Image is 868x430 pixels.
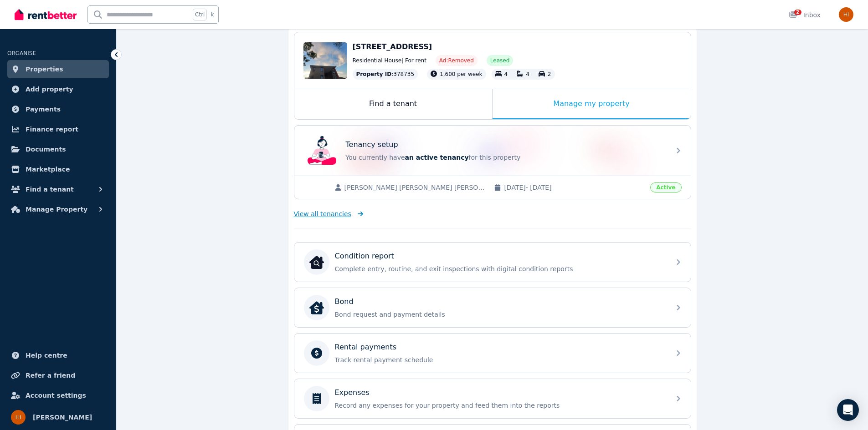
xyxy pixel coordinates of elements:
[7,366,109,384] a: Refer a friend
[26,350,67,361] span: Help centre
[335,264,665,273] p: Complete entry, routine, and exit inspections with digital condition reports
[526,71,529,77] span: 4
[7,100,109,118] a: Payments
[294,288,691,327] a: BondBondBond request and payment details
[294,126,691,176] a: Tenancy setupTenancy setupYou currently havean active tenancyfor this property
[353,69,418,80] div: : 378735
[837,399,859,421] div: Open Intercom Messenger
[839,7,853,22] img: Hasan Imtiaz Ahamed
[7,200,109,218] button: Manage Property
[335,355,665,364] p: Track rental payment schedule
[548,71,551,77] span: 2
[7,346,109,364] a: Help centre
[490,57,509,64] span: Leased
[335,387,370,398] p: Expenses
[294,243,691,282] a: Condition reportCondition reportComplete entry, routine, and exit inspections with digital condit...
[7,60,109,78] a: Properties
[26,64,63,75] span: Properties
[335,296,354,307] p: Bond
[794,10,801,15] span: 2
[294,209,364,218] a: View all tenancies
[11,410,26,425] img: Hasan Imtiaz Ahamed
[26,390,86,401] span: Account settings
[26,104,61,115] span: Payments
[294,89,492,119] div: Find a tenant
[15,8,77,21] img: RentBetter
[440,71,482,77] span: 1,600 per week
[335,342,397,353] p: Rental payments
[504,71,508,77] span: 4
[309,255,324,269] img: Condition report
[335,401,665,410] p: Record any expenses for your property and feed them into the reports
[26,124,78,135] span: Finance report
[346,139,398,150] p: Tenancy setup
[33,412,92,423] span: [PERSON_NAME]
[26,370,75,381] span: Refer a friend
[7,180,109,198] button: Find a tenant
[405,154,469,161] span: an active tenancy
[356,71,392,78] span: Property ID
[7,120,109,138] a: Finance report
[650,182,681,192] span: Active
[353,42,432,51] span: [STREET_ADDRESS]
[7,160,109,178] a: Marketplace
[308,136,337,165] img: Tenancy setup
[294,334,691,373] a: Rental paymentsTrack rental payment schedule
[7,80,109,98] a: Add property
[789,10,821,20] div: Inbox
[7,50,36,56] span: ORGANISE
[294,379,691,418] a: ExpensesRecord any expenses for your property and feed them into the reports
[493,89,691,119] div: Manage my property
[26,144,66,155] span: Documents
[309,300,324,315] img: Bond
[211,11,214,18] span: k
[346,153,665,162] p: You currently have for this property
[335,310,665,319] p: Bond request and payment details
[26,204,87,215] span: Manage Property
[335,251,394,262] p: Condition report
[26,184,74,195] span: Find a tenant
[7,386,109,405] a: Account settings
[344,183,485,192] span: [PERSON_NAME] [PERSON_NAME] [PERSON_NAME]
[294,209,351,218] span: View all tenancies
[193,9,207,20] span: Ctrl
[7,140,109,158] a: Documents
[26,84,73,95] span: Add property
[504,183,645,192] span: [DATE] - [DATE]
[353,57,426,64] span: Residential House | For rent
[439,57,474,64] span: Ad: Removed
[26,164,70,175] span: Marketplace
